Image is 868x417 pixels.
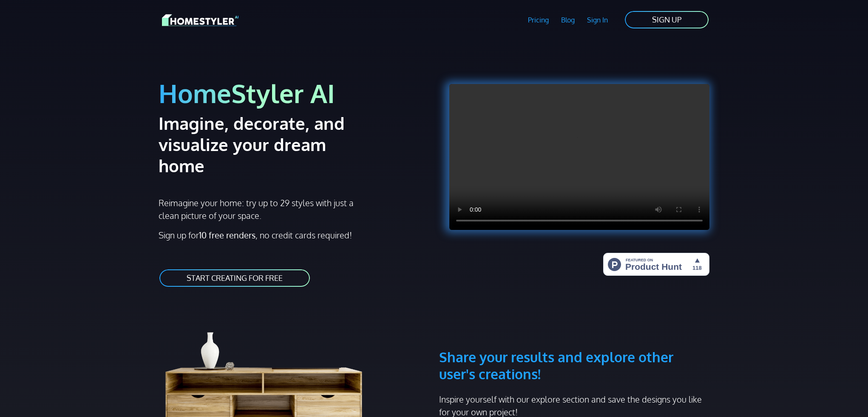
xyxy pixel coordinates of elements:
[199,229,255,241] strong: 10 free renders
[581,10,614,30] a: Sign In
[159,112,375,176] h2: Imagine, decorate, and visualize your dream home
[159,269,311,288] a: START CREATING FOR FREE
[624,10,709,29] a: SIGN UP
[522,10,555,30] a: Pricing
[162,13,238,28] img: HomeStyler AI logo
[159,77,429,109] h1: HomeStyler AI
[439,308,709,383] h3: Share your results and explore other user's creations!
[159,196,361,222] p: Reimagine your home: try up to 29 styles with just a clean picture of your space.
[555,10,581,30] a: Blog
[603,253,709,276] img: HomeStyler AI - Interior Design Made Easy: One Click to Your Dream Home | Product Hunt
[159,229,429,241] p: Sign up for , no credit cards required!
